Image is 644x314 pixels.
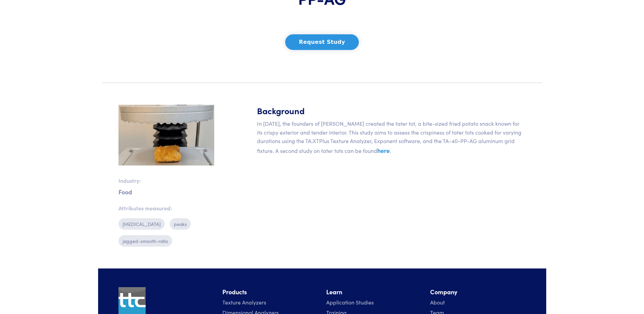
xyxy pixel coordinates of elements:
p: Attributes measured: [118,204,214,213]
a: Application Studies [326,298,374,306]
p: Food [118,191,214,193]
a: About [430,298,445,306]
h5: Background [257,105,526,117]
p: jagged-smooth-ratio [118,235,172,247]
p: In [DATE], the founders of [PERSON_NAME] created the tater tot, a bite-sized fried potato snack k... [257,119,526,155]
p: peaks [170,218,191,230]
a: Texture Analyzers [222,298,266,306]
li: Learn [326,287,422,297]
li: Products [222,287,318,297]
a: here [377,146,390,155]
li: Company [430,287,526,297]
p: Industry: [118,176,214,185]
p: [MEDICAL_DATA] [118,218,165,230]
button: Request Study [285,34,359,50]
